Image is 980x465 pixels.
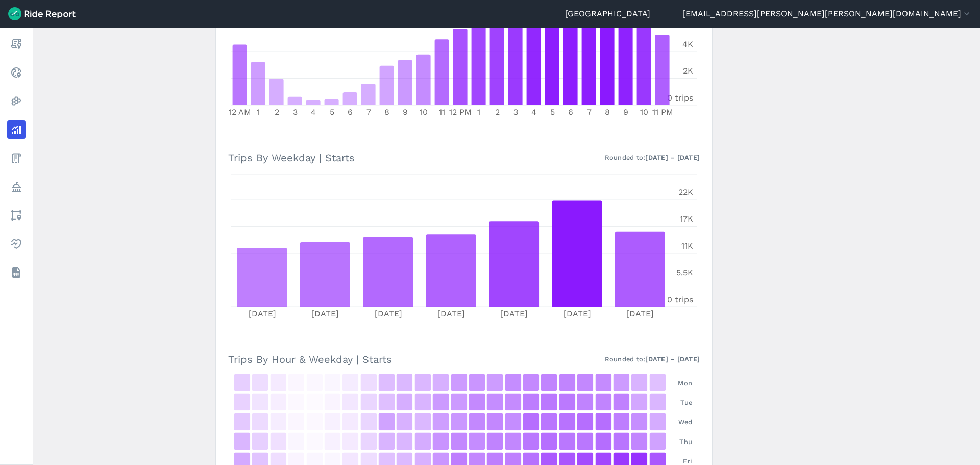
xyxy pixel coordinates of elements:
[7,206,26,225] a: Areas
[311,107,316,117] tspan: 4
[7,178,26,196] a: Policy
[667,393,692,412] div: Tue
[477,107,480,117] tspan: 1
[652,107,673,117] tspan: 11 PM
[640,107,648,117] tspan: 10
[403,107,408,117] tspan: 9
[420,107,428,117] tspan: 10
[495,107,500,117] tspan: 2
[680,214,693,224] tspan: 17K
[645,154,700,161] strong: [DATE] – [DATE]
[605,354,700,364] div: Rounded to:
[7,35,26,53] a: Report
[249,309,276,319] tspan: [DATE]
[667,373,692,393] div: Mon
[667,295,693,304] tspan: 0 trips
[437,309,465,319] tspan: [DATE]
[7,63,26,82] a: Realtime
[605,153,700,162] div: Rounded to:
[587,107,592,117] tspan: 7
[228,345,700,373] h3: Trips By Hour & Weekday | Starts
[682,39,693,49] tspan: 4K
[229,107,251,117] tspan: 12 AM
[683,66,693,76] tspan: 2K
[531,107,536,117] tspan: 4
[7,263,26,282] a: Datasets
[568,107,573,117] tspan: 6
[563,309,591,319] tspan: [DATE]
[257,107,260,117] tspan: 1
[348,107,353,117] tspan: 6
[228,143,700,172] h3: Trips By Weekday | Starts
[439,107,445,117] tspan: 11
[667,93,693,103] tspan: 0 trips
[513,107,518,117] tspan: 3
[626,309,654,319] tspan: [DATE]
[7,149,26,167] a: Fees
[275,107,279,117] tspan: 2
[293,107,298,117] tspan: 3
[667,432,692,451] div: Thu
[681,241,693,251] tspan: 11K
[682,8,972,20] button: [EMAIL_ADDRESS][PERSON_NAME][PERSON_NAME][DOMAIN_NAME]
[565,8,650,20] a: [GEOGRAPHIC_DATA]
[605,107,610,117] tspan: 8
[8,7,76,20] img: Ride Report
[449,107,472,117] tspan: 12 PM
[7,235,26,253] a: Health
[667,412,692,432] div: Wed
[500,309,528,319] tspan: [DATE]
[645,355,700,363] strong: [DATE] – [DATE]
[330,107,334,117] tspan: 5
[676,267,693,277] tspan: 5.5K
[375,309,402,319] tspan: [DATE]
[384,107,389,117] tspan: 8
[7,120,26,139] a: Analyze
[366,107,371,117] tspan: 7
[623,107,628,117] tspan: 9
[7,92,26,110] a: Heatmaps
[311,309,339,319] tspan: [DATE]
[550,107,555,117] tspan: 5
[678,187,693,197] tspan: 22K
